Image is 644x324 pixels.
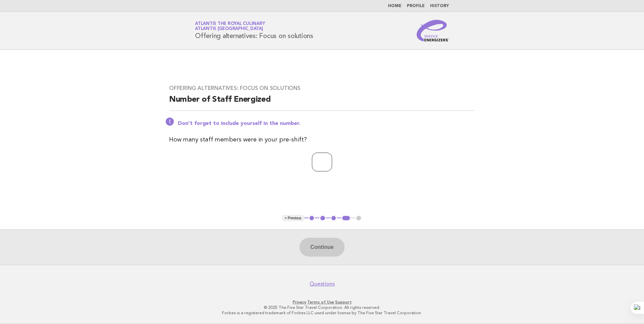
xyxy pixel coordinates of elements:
[293,300,306,304] a: Privacy
[195,22,265,31] a: Atlantis the Royal CulinaryAtlantis [GEOGRAPHIC_DATA]
[309,215,315,222] button: 1
[169,135,475,144] p: How many staff members were in your pre-shift?
[335,300,352,304] a: Support
[169,85,475,92] h3: Offering alternatives: Focus on solutions
[341,215,351,222] button: 4
[417,20,449,41] img: Service Energizers
[195,22,313,39] h1: Offering alternatives: Focus on solutions
[116,299,528,305] p: · ·
[282,215,304,222] button: < Previous
[307,300,334,304] a: Terms of Use
[319,215,326,222] button: 2
[430,4,449,8] a: History
[195,27,263,31] span: Atlantis [GEOGRAPHIC_DATA]
[116,310,528,316] p: Forbes is a registered trademark of Forbes LLC used under license by The Five Star Travel Corpora...
[330,215,337,222] button: 3
[407,4,425,8] a: Profile
[169,94,475,111] h2: Number of Staff Energized
[388,4,401,8] a: Home
[178,120,475,127] p: Don't forget to include yourself in the number.
[116,305,528,310] p: © 2025 The Five Star Travel Corporation. All rights reserved.
[310,281,335,287] a: Questions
